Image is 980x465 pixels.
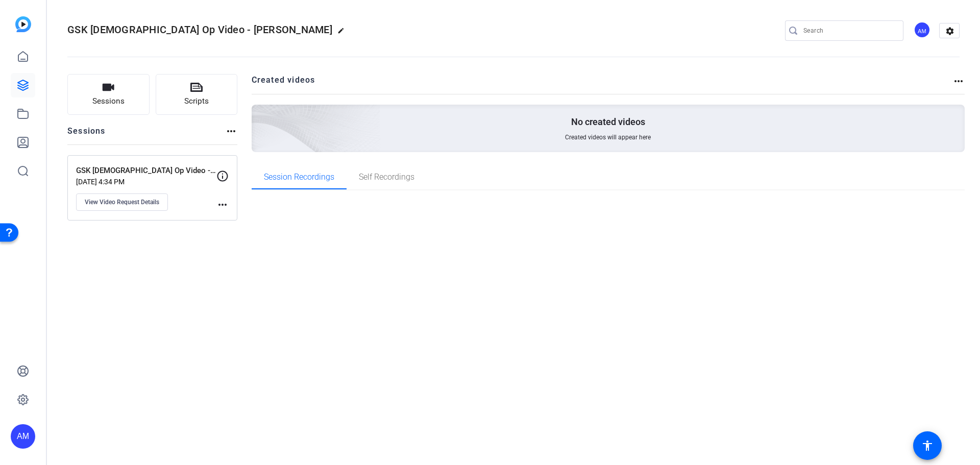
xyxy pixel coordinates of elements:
[264,173,334,181] span: Session Recordings
[15,16,31,32] img: blue-gradient.svg
[565,133,651,141] span: Created videos will appear here
[359,173,414,181] span: Self Recordings
[252,74,953,94] h2: Created videos
[803,25,895,37] input: Search
[184,95,209,107] span: Scripts
[92,95,125,107] span: Sessions
[11,424,35,449] div: AM
[952,75,965,87] mat-icon: more_horiz
[67,23,332,36] span: GSK [DEMOGRAPHIC_DATA] Op Video - [PERSON_NAME]
[914,21,930,38] div: AM
[156,74,238,115] button: Scripts
[67,74,150,115] button: Sessions
[216,199,229,211] mat-icon: more_horiz
[571,116,645,128] p: No created videos
[76,165,216,177] p: GSK [DEMOGRAPHIC_DATA] Op Video - [PERSON_NAME]
[940,23,960,39] mat-icon: settings
[137,4,381,225] img: Creted videos background
[76,178,216,186] p: [DATE] 4:34 PM
[225,125,237,137] mat-icon: more_horiz
[67,125,106,144] h2: Sessions
[76,193,168,211] button: View Video Request Details
[85,198,159,206] span: View Video Request Details
[914,21,932,39] ngx-avatar: Ashley Murphy
[337,27,350,39] mat-icon: edit
[921,439,934,452] mat-icon: accessibility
